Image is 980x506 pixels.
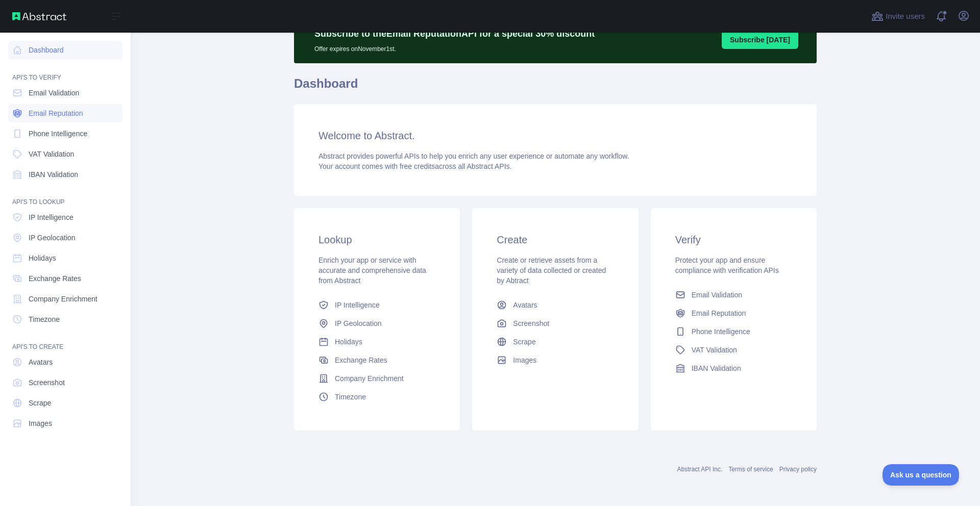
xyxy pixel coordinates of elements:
[318,162,511,170] span: Your account comes with across all Abstract APIs.
[493,296,618,314] a: Avatars
[314,369,439,388] a: Company Enrichment
[692,308,746,318] span: Email Reputation
[8,186,122,206] div: API'S TO LOOKUP
[335,318,382,328] span: IP Geolocation
[335,300,380,310] span: IP Intelligence
[318,233,435,247] h3: Lookup
[8,269,122,288] a: Exchange Rates
[497,233,614,247] h3: Create
[318,129,792,143] h3: Welcome to Abstract.
[886,11,925,22] span: Invite users
[29,377,65,388] span: Screenshot
[513,355,536,365] span: Images
[675,233,792,247] h3: Verify
[400,162,435,170] span: free credits
[29,88,79,98] span: Email Validation
[8,124,122,143] a: Phone Intelligence
[497,256,606,285] span: Create or retrieve assets from a variety of data collected or created by Abtract
[335,373,404,384] span: Company Enrichment
[318,256,426,285] span: Enrich your app or service with accurate and comprehensive data from Abstract
[722,31,798,49] button: Subscribe [DATE]
[8,61,122,82] div: API'S TO VERIFY
[493,333,618,351] a: Scrape
[8,41,122,59] a: Dashboard
[671,341,796,359] a: VAT Validation
[692,290,742,300] span: Email Validation
[29,169,78,180] span: IBAN Validation
[671,286,796,304] a: Email Validation
[335,392,366,402] span: Timezone
[675,256,779,274] span: Protect your app and ensure compliance with verification APIs
[8,208,122,226] a: IP Intelligence
[29,108,83,118] span: Email Reputation
[294,75,817,100] h1: Dashboard
[8,414,122,433] a: Images
[692,345,737,355] span: VAT Validation
[314,333,439,351] a: Holidays
[318,152,629,160] span: Abstract provides powerful APIs to help you enrich any user experience or automate any workflow.
[29,273,81,284] span: Exchange Rates
[314,388,439,406] a: Timezone
[314,41,595,53] p: Offer expires on November 1st.
[677,466,723,473] a: Abstract API Inc.
[29,357,53,367] span: Avatars
[29,233,76,243] span: IP Geolocation
[314,351,439,369] a: Exchange Rates
[493,351,618,369] a: Images
[671,322,796,341] a: Phone Intelligence
[8,310,122,328] a: Timezone
[335,337,362,347] span: Holidays
[8,353,122,371] a: Avatars
[692,326,750,337] span: Phone Intelligence
[29,212,73,222] span: IP Intelligence
[314,314,439,333] a: IP Geolocation
[513,300,537,310] span: Avatars
[513,318,549,328] span: Screenshot
[8,165,122,184] a: IBAN Validation
[8,229,122,247] a: IP Geolocation
[728,466,773,473] a: Terms of service
[335,355,387,365] span: Exchange Rates
[8,394,122,412] a: Scrape
[8,373,122,392] a: Screenshot
[314,27,595,41] p: Subscribe to the Email Reputation API for a special 30 % discount
[8,249,122,267] a: Holidays
[8,104,122,122] a: Email Reputation
[8,145,122,163] a: VAT Validation
[29,418,52,428] span: Images
[493,314,618,333] a: Screenshot
[513,337,535,347] span: Scrape
[671,359,796,377] a: IBAN Validation
[12,12,66,20] img: Abstract API
[671,304,796,322] a: Email Reputation
[779,466,817,473] a: Privacy policy
[8,331,122,351] div: API'S TO CREATE
[869,8,927,24] button: Invite users
[8,84,122,102] a: Email Validation
[29,314,60,324] span: Timezone
[29,149,74,159] span: VAT Validation
[692,363,741,373] span: IBAN Validation
[314,296,439,314] a: IP Intelligence
[883,464,960,486] iframe: Toggle Customer Support
[8,290,122,308] a: Company Enrichment
[29,253,56,263] span: Holidays
[29,398,51,408] span: Scrape
[29,129,87,139] span: Phone Intelligence
[29,294,97,304] span: Company Enrichment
